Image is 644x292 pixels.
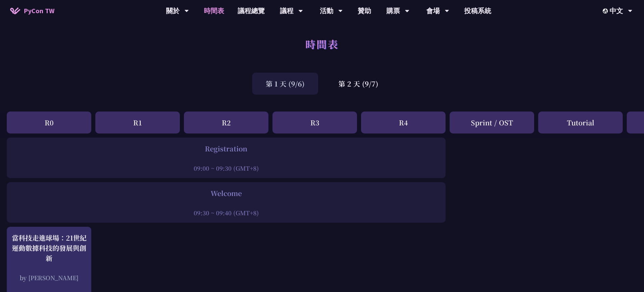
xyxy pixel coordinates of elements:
div: 09:30 ~ 09:40 (GMT+8) [10,209,442,217]
div: R3 [272,112,357,133]
img: Locale Icon [603,8,610,14]
div: 第 1 天 (9/6) [252,73,318,95]
div: Welcome [10,188,442,198]
img: Home icon of PyCon TW 2025 [10,7,20,14]
div: 第 2 天 (9/7) [325,73,392,95]
div: 當科技走進球場：21世紀運動數據科技的發展與創新 [10,233,88,263]
h1: 時間表 [305,34,339,54]
div: Sprint / OST [450,112,534,133]
div: by [PERSON_NAME] [10,273,88,282]
div: R2 [184,112,268,133]
a: PyCon TW [3,2,61,19]
div: Registration [10,144,442,154]
div: Tutorial [538,112,623,133]
div: R0 [7,112,91,133]
span: PyCon TW [24,6,54,16]
div: R4 [361,112,446,133]
div: 09:00 ~ 09:30 (GMT+8) [10,164,442,172]
div: R1 [95,112,180,133]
